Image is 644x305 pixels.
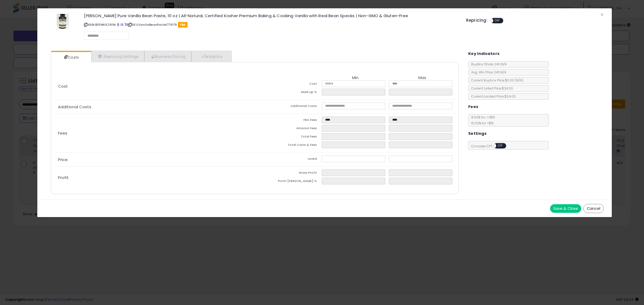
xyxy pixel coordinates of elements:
span: 15.00 % for > $15 [469,121,494,125]
span: Current Buybox Price: [469,78,523,83]
a: Repricing Settings [91,51,144,62]
td: Gross Profit [255,169,322,178]
span: ( N/A ) [515,78,523,83]
span: × [600,11,604,18]
p: Price [54,158,255,162]
span: Consider CPT: [469,144,513,148]
p: ASIN: B0FMKKZ4YM | SKU: VanillaBeanPaste1779179 [84,20,458,29]
p: Cost [54,84,255,88]
span: OFF [496,144,505,148]
span: Current Listed Price: $24.00 [469,86,513,91]
td: Additional Costs [255,103,322,111]
td: Total Costs & Fees [255,142,322,150]
span: 8.00 % for <= $15 [469,115,495,125]
a: All offer listings [120,23,123,27]
h5: Repricing: [466,18,488,23]
span: FBA [178,22,188,28]
button: Save & Close [550,204,581,213]
a: Your listing only [125,23,127,27]
p: Profit [54,176,255,180]
span: $0.00 [505,78,523,83]
th: Max [389,76,456,80]
img: 41+vnON4FNL._SL60_.jpg [57,14,69,30]
h5: Key Indicators [468,50,500,57]
td: Cost [255,80,322,89]
td: Profit [PERSON_NAME] % [255,178,322,186]
td: FBA Fees [255,117,322,125]
p: Fees [54,131,255,135]
td: Total Fees [255,133,322,142]
p: Additional Costs [54,105,255,109]
span: BuyBox Share 24h: N/A [469,62,507,66]
span: Avg. Win Price 24h: N/A [469,70,506,75]
a: BuyBox page [117,23,120,27]
h3: [PERSON_NAME] Pure Vanilla Bean Paste, 10 oz | All-Natural, Certified Kosher Premium Baking & Coo... [84,14,458,18]
span: OFF [493,18,502,23]
a: Costs [51,52,91,63]
a: Business Pricing [144,51,191,62]
td: Amazon Fees [255,125,322,133]
td: Mark up % [255,89,322,97]
button: Cancel [583,204,604,213]
td: Listed [255,155,322,164]
th: Min [322,76,389,80]
h5: Settings [468,130,486,137]
span: Current Landed Price: $24.00 [469,94,516,99]
a: Analytics [191,51,231,62]
h5: Fees [468,103,478,110]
